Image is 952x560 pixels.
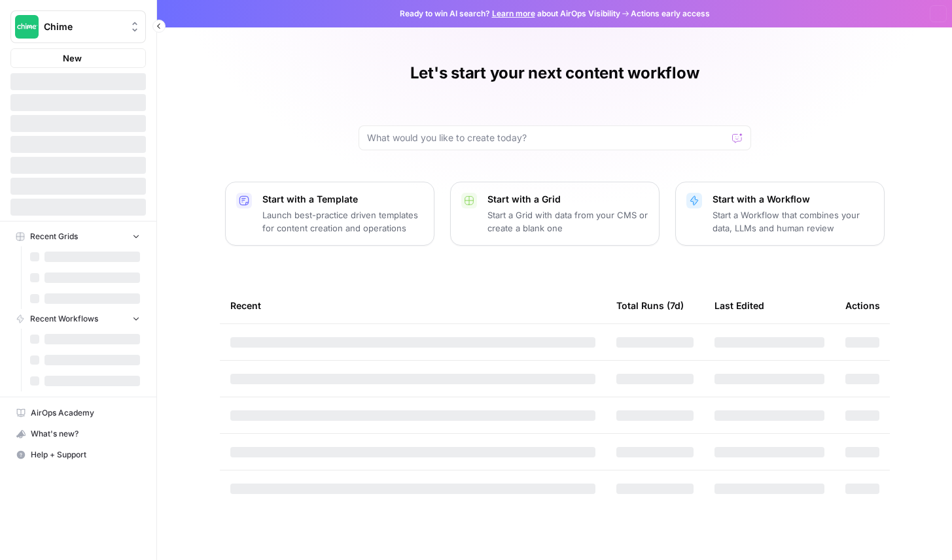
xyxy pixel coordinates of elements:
button: Start with a GridStart a Grid with data from your CMS or create a blank one [450,182,660,246]
p: Start with a Template [262,193,423,206]
div: Total Runs (7d) [616,288,684,323]
div: Recent [230,288,595,323]
p: Start with a Workflow [713,193,873,206]
button: Recent Workflows [10,309,146,329]
div: Last Edited [714,288,764,323]
p: Start a Workflow that combines your data, LLMs and human review [713,208,873,235]
span: Help + Support [31,449,140,461]
span: Ready to win AI search? about AirOps Visibility [400,8,620,20]
span: Recent Workflows [30,313,98,325]
button: What's new? [10,423,146,444]
span: Recent Grids [30,231,78,242]
p: Start with a Grid [487,193,648,206]
p: Start a Grid with data from your CMS or create a blank one [487,208,648,235]
button: Start with a WorkflowStart a Workflow that combines your data, LLMs and human review [675,182,885,246]
span: Actions early access [631,8,710,20]
span: New [63,52,82,65]
button: Workspace: Chime [10,10,146,43]
img: Chime Logo [15,15,39,39]
button: Help + Support [10,444,146,465]
a: AirOps Academy [10,403,146,423]
div: What's new? [11,424,145,444]
input: What would you like to create today? [367,131,727,144]
div: Actions [845,288,880,323]
button: New [10,48,146,68]
span: Chime [44,20,123,33]
button: Start with a TemplateLaunch best-practice driven templates for content creation and operations [225,182,434,246]
span: AirOps Academy [31,407,140,419]
h1: Let's start your next content workflow [410,63,699,84]
button: Recent Grids [10,227,146,246]
p: Launch best-practice driven templates for content creation and operations [262,208,423,235]
a: Learn more [492,8,535,18]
